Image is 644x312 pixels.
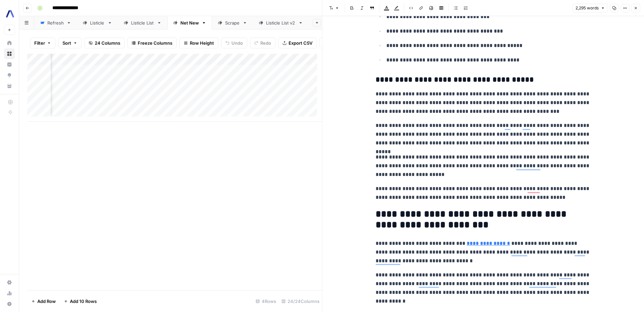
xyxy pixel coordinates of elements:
button: Redo [250,38,275,48]
span: Add Row [37,298,56,305]
a: Your Data [4,81,15,91]
a: Scrape [212,16,253,30]
a: Net New [167,16,212,30]
span: 2,295 words [575,5,599,11]
a: Insights [4,59,15,70]
button: Filter [30,38,55,48]
button: Export CSV [278,38,317,48]
span: Sort [62,40,71,46]
button: 24 Columns [84,38,125,48]
div: Refresh [47,19,64,26]
span: Freeze Columns [138,40,172,46]
button: Workspace: AssemblyAI [4,5,15,22]
span: 24 Columns [95,40,120,46]
a: Settings [4,277,15,288]
button: Undo [221,38,247,48]
button: Sort [58,38,82,48]
div: Net New [180,19,199,26]
a: Opportunities [4,70,15,81]
a: Refresh [34,16,77,30]
button: Help + Support [4,299,15,309]
a: Usage [4,288,15,299]
span: Undo [231,40,243,46]
button: Freeze Columns [127,38,177,48]
a: Home [4,38,15,48]
span: Add 10 Rows [70,298,97,305]
div: Listicle List v2 [266,19,296,26]
button: Row Height [179,38,218,48]
div: 24/24 Columns [279,296,322,307]
a: Browse [4,48,15,59]
div: 4 Rows [253,296,279,307]
a: Listicle [77,16,118,30]
span: Filter [34,40,45,46]
a: Listicle List v2 [253,16,309,30]
a: Listicle List [118,16,167,30]
div: Listicle List [131,19,154,26]
span: Redo [260,40,271,46]
img: AssemblyAI Logo [4,8,16,20]
span: Row Height [190,40,214,46]
button: Add Row [27,296,60,307]
button: Add 10 Rows [60,296,101,307]
div: Scrape [225,19,240,26]
span: Export CSV [289,40,312,46]
div: Listicle [90,19,105,26]
button: 2,295 words [572,4,608,12]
